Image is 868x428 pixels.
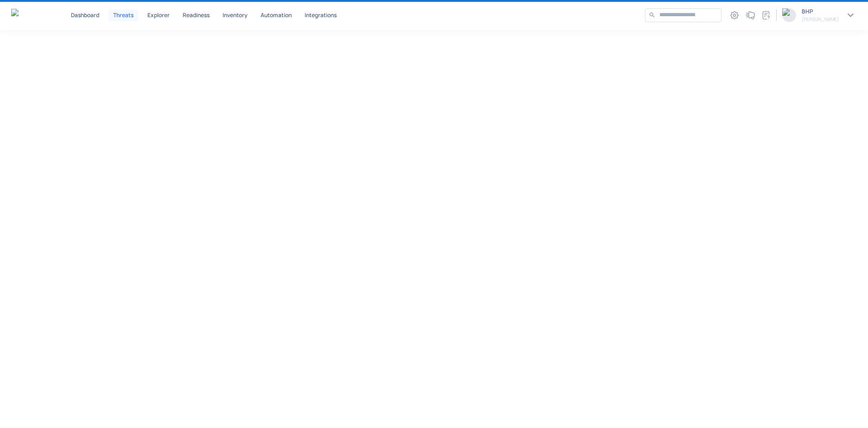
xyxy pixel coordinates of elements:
p: Integrations [305,13,337,18]
div: Documentation [759,8,773,22]
div: Settings [728,8,741,22]
div: What's new [743,8,757,22]
p: Inventory [223,13,248,18]
p: Explorer [147,13,170,18]
p: Threats [113,13,134,18]
p: BHP [802,7,839,15]
button: Explorer [144,9,173,21]
button: Inventory [219,9,251,21]
button: Readiness [179,9,213,21]
button: BHP[PERSON_NAME] [782,7,857,23]
button: Automation [257,9,295,21]
p: Readiness [183,13,210,18]
button: Integrations [301,9,340,21]
button: What's new [743,8,758,23]
button: Threats [108,9,138,21]
h6: [PERSON_NAME] [802,15,839,23]
p: Automation [261,13,292,18]
img: Gem Security [11,9,45,20]
a: Gem Security [11,9,45,22]
button: Settings [727,8,742,23]
button: Documentation [759,8,773,23]
p: Dashboard [71,13,99,18]
button: Dashboard [67,9,103,21]
img: organization logo [782,8,796,22]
